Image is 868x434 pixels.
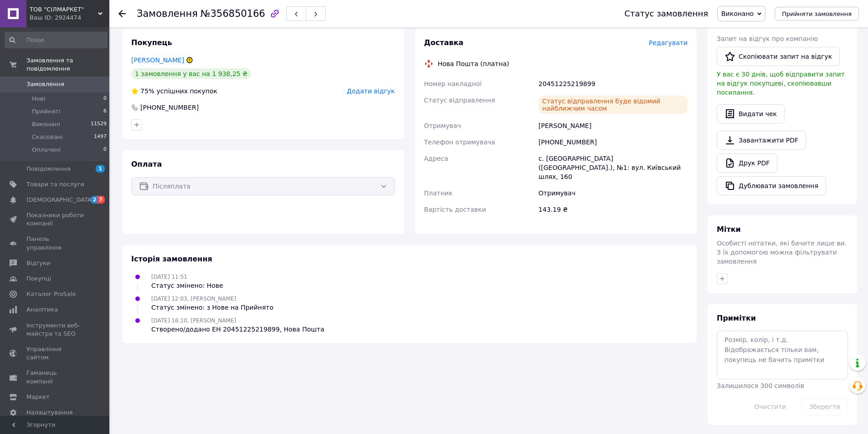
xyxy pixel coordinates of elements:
input: Пошук [5,32,108,48]
div: Повернутися назад [118,9,126,18]
span: Адреса [424,155,448,162]
span: Покупці [26,275,51,283]
span: 0 [103,95,107,103]
div: 20451225219899 [537,76,689,92]
span: Відгуки [26,259,50,267]
a: Завантажити PDF [717,131,806,150]
span: Управління сайтом [26,345,84,362]
a: Друк PDF [717,153,777,173]
span: Скасовані [32,133,63,141]
span: Гаманець компанії [26,369,84,385]
a: [PERSON_NAME] [131,56,184,64]
span: №356850166 [200,8,265,19]
span: Історія замовлення [131,255,212,263]
span: [DATE] 11:51 [151,274,187,280]
span: Повідомлення [26,165,71,173]
span: [DATE] 12:03, [PERSON_NAME] [151,296,236,302]
button: Дублювати замовлення [717,176,826,195]
span: Аналітика [26,306,58,314]
div: [PERSON_NAME] [537,117,689,134]
span: [DEMOGRAPHIC_DATA] [26,196,94,204]
button: Прийняти замовлення [775,7,859,20]
div: 1 замовлення у вас на 1 938,25 ₴ [131,68,251,79]
span: 1 [96,165,105,173]
span: Отримувач [424,122,461,129]
span: Виконані [32,120,60,128]
div: [PHONE_NUMBER] [537,134,689,150]
div: Статус відправлення буде відомий найближчим часом [539,96,688,114]
span: Доставка [424,38,464,47]
span: Платник [424,189,453,197]
div: Ваш ID: 2924474 [30,14,109,22]
span: Оплачені [32,146,61,154]
span: 7 [98,196,105,204]
div: Нова Пошта (платна) [436,59,512,68]
span: 6 [103,107,107,116]
div: Отримувач [537,185,689,201]
span: У вас є 30 днів, щоб відправити запит на відгук покупцеві, скопіювавши посилання. [717,71,845,96]
div: успішних покупок [131,87,217,96]
div: 143.19 ₴ [537,201,689,218]
span: Примітки [717,314,756,322]
span: Маркет [26,393,50,401]
div: с. [GEOGRAPHIC_DATA] ([GEOGRAPHIC_DATA].), №1: вул. Київський шлях, 160 [537,150,689,185]
div: Статус замовлення [624,9,708,18]
span: Виконано [721,10,754,17]
span: [DATE] 16:10, [PERSON_NAME] [151,317,236,324]
span: Додати відгук [347,87,395,95]
span: Статус відправлення [424,97,495,104]
span: Вартість доставки [424,206,486,213]
span: Покупець [131,38,172,47]
span: Інструменти веб-майстра та SEO [26,322,84,338]
span: 75% [140,87,154,95]
span: Телефон отримувача [424,138,495,146]
span: 11529 [91,120,107,128]
button: Скопіювати запит на відгук [717,47,840,66]
span: Прийняти замовлення [782,10,852,17]
span: Редагувати [649,39,688,46]
span: Каталог ProSale [26,290,76,298]
span: Товари та послуги [26,180,84,189]
span: ТОВ "СІЛМАРКЕТ" [30,5,98,14]
span: Номер накладної [424,80,482,87]
span: Запит на відгук про компанію [717,35,818,42]
span: Налаштування [26,408,73,417]
span: Прийняті [32,107,60,116]
div: Статус змінено: Нове [151,281,223,290]
span: Нові [32,95,45,103]
span: 1497 [94,133,107,141]
span: Замовлення [26,80,64,88]
span: Панель управління [26,235,84,251]
span: Оплата [131,160,162,168]
div: Створено/додано ЕН 20451225219899, Нова Пошта [151,325,324,334]
button: Видати чек [717,104,785,123]
span: Замовлення та повідомлення [26,56,109,73]
span: Мітки [717,225,741,234]
span: Замовлення [137,8,198,19]
span: Залишилося 300 символів [717,382,804,389]
span: Показники роботи компанії [26,211,84,228]
div: Статус змінено: з Нове на Прийнято [151,303,273,312]
span: 2 [91,196,98,204]
span: 0 [103,146,107,154]
span: Особисті нотатки, які бачите лише ви. З їх допомогою можна фільтрувати замовлення [717,240,847,265]
div: [PHONE_NUMBER] [139,103,200,112]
